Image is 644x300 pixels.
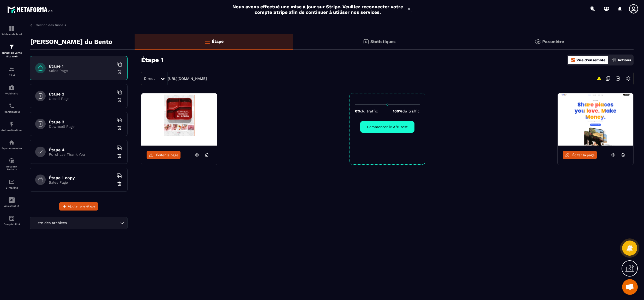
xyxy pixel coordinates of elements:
h6: Étape 3 [49,119,114,124]
img: image [141,93,217,146]
a: Gestion des tunnels [30,23,66,27]
p: Planificateur [1,110,22,113]
p: Actions [618,58,631,62]
p: Sales Page [49,180,114,184]
h6: Étape 1 [49,64,114,69]
p: 0% [355,109,378,113]
a: formationformationCRM [1,62,22,81]
a: Éditer la page [147,151,180,159]
img: dashboard-orange.40269519.svg [571,58,575,62]
p: Automatisations [1,129,22,131]
p: Espace membre [1,147,22,150]
a: Éditer la page [563,151,597,159]
p: CRM [1,74,22,77]
img: trash [117,153,122,158]
a: emailemailE-mailing [1,175,22,193]
button: Commencer le A/B test [360,121,414,133]
img: scheduler [9,103,15,109]
p: Étape [212,39,224,44]
img: stats.20deebd0.svg [363,39,369,45]
p: Upsell Page [49,97,114,101]
h6: Étape 4 [49,147,114,152]
a: automationsautomationsWebinaire [1,81,22,99]
img: arrow-next.bcc2205e.svg [613,74,623,83]
p: Statistiques [370,39,396,44]
p: [PERSON_NAME] du Bento [30,37,112,47]
span: Éditer la page [156,153,178,157]
span: Direct [144,76,155,81]
img: formation [9,44,15,50]
span: du traffic [402,109,420,113]
p: Assistant IA [1,205,22,207]
p: Tableau de bord [1,33,22,36]
a: Assistant IA [1,193,22,211]
h6: Étape 2 [49,92,114,97]
img: actions.d6e523a2.png [612,58,617,62]
a: social-networksocial-networkRéseaux Sociaux [1,154,22,175]
p: 100% [393,109,420,113]
img: automations [9,121,15,127]
p: Downsell Page [49,124,114,129]
img: setting-w.858f3a88.svg [623,74,633,83]
span: Éditer la page [572,153,595,157]
p: Vue d'ensemble [576,58,605,62]
img: email [9,179,15,185]
img: social-network [9,158,15,164]
img: trash [117,125,122,130]
span: Liste des archives [33,220,68,226]
p: Sales Page [49,69,114,73]
a: automationsautomationsEspace membre [1,135,22,154]
img: bars-o.4a397970.svg [204,38,210,45]
p: Réseaux Sociaux [1,165,22,171]
p: Purchase Thank You [49,152,114,157]
img: formation [9,66,15,73]
img: trash [117,69,122,75]
img: setting-gr.5f69749f.svg [535,39,541,45]
p: E-mailing [1,186,22,189]
img: automations [9,85,15,91]
img: automations [9,139,15,146]
button: Ajouter une étape [59,202,98,211]
div: Ouvrir le chat [622,279,638,295]
p: Tunnel de vente Site web [1,51,22,58]
div: Search for option [30,217,128,229]
img: accountant [9,215,15,221]
h3: Étape 1 [141,56,163,64]
h6: Étape 1 copy [49,175,114,180]
a: schedulerschedulerPlanificateur [1,99,22,117]
a: automationsautomationsAutomatisations [1,117,22,135]
p: Paramètre [542,39,564,44]
span: Ajouter une étape [68,204,95,209]
span: du traffic [361,109,378,113]
p: Comptabilité [1,223,22,226]
img: formation [9,25,15,32]
img: image [558,93,633,146]
a: [URL][DOMAIN_NAME] [168,76,207,81]
a: formationformationTableau de bord [1,21,22,40]
h2: Nous avons effectué une mise à jour sur Stripe. Veuillez reconnecter votre compte Stripe afin de ... [232,4,403,15]
a: formationformationTunnel de vente Site web [1,40,22,62]
img: logo [7,5,54,14]
a: accountantaccountantComptabilité [1,211,22,230]
p: Webinaire [1,92,22,95]
img: trash [117,181,122,186]
img: arrow [30,23,34,27]
input: Search for option [68,220,119,226]
img: trash [117,97,122,103]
